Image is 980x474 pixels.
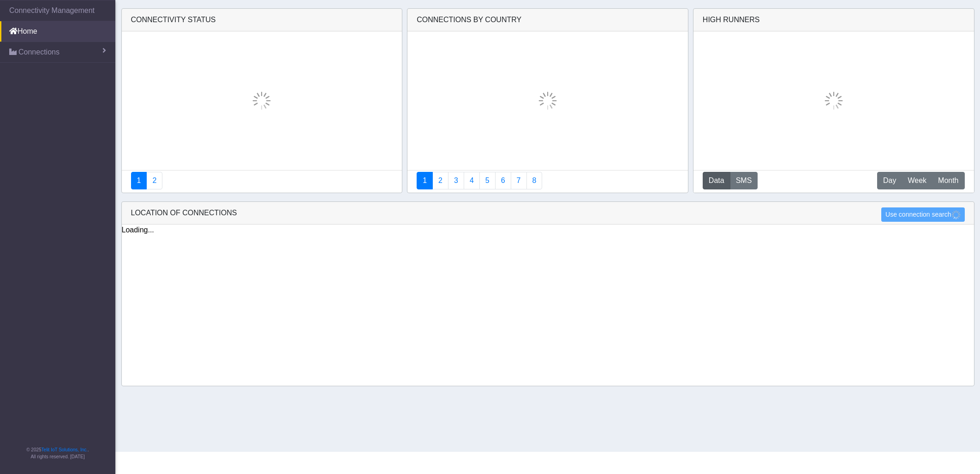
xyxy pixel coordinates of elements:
[448,172,464,189] a: Usage per Country
[883,175,896,186] span: Day
[902,172,932,189] button: Week
[526,172,543,189] a: Not Connected for 30 days
[730,172,758,189] button: SMS
[122,202,974,225] div: LOCATION OF CONNECTIONS
[538,91,557,110] img: loading.gif
[703,172,730,189] button: Data
[18,47,60,58] span: Connections
[42,447,88,452] a: Telit IoT Solutions, Inc.
[417,172,679,189] nav: Summary paging
[511,172,527,189] a: Zero Session
[932,172,964,189] button: Month
[877,172,902,189] button: Day
[252,91,271,110] img: loading.gif
[131,172,147,189] a: Connectivity status
[146,172,162,189] a: Deployment status
[432,172,448,189] a: Carrier
[495,172,511,189] a: 14 Days Trend
[479,172,496,189] a: Usage by Carrier
[938,175,958,186] span: Month
[407,9,688,31] div: Connections By Country
[131,172,393,189] nav: Summary paging
[417,172,433,189] a: Connections By Country
[881,207,964,222] button: Use connection search
[464,172,480,189] a: Connections By Carrier
[122,225,974,236] div: Loading...
[122,9,402,31] div: Connectivity status
[703,14,760,25] div: High Runners
[908,175,926,186] span: Week
[951,210,961,219] img: loading
[825,91,843,110] img: loading.gif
